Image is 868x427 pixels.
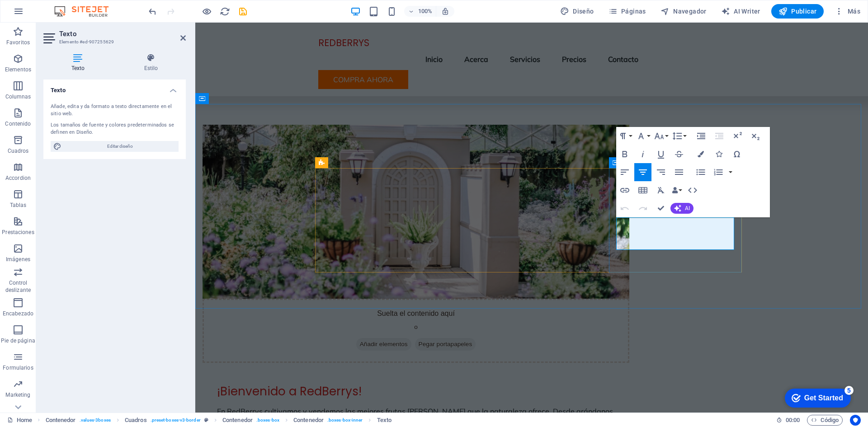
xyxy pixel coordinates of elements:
[634,163,651,181] button: Align Center
[64,141,176,152] span: Editar diseño
[5,93,31,100] p: Columnas
[46,415,76,426] span: Haz clic para seleccionar y doble clic para editar
[670,127,688,145] button: Line Height
[43,80,186,96] h4: Texto
[59,30,186,38] h2: Texto
[441,7,449,15] i: Al redimensionar, ajustar el nivel de zoom automáticamente para ajustarse al dispositivo elegido.
[616,127,633,145] button: Paragraph Format
[327,415,363,426] span: . boxes-box-inner
[7,276,434,340] div: Suelta el contenido aquí
[222,415,253,426] span: Haz clic para seleccionar y doble clic para editar
[116,53,186,72] h4: Estilo
[811,415,839,426] span: Código
[51,103,179,118] div: Añade, edita y da formato a texto directamente en el sitio web.
[771,4,824,19] button: Publicar
[220,6,230,17] i: Volver a cargar página
[151,415,201,426] span: . preset-boxes-v3-border
[8,147,29,155] p: Cuadros
[616,199,633,217] button: Undo (Ctrl+Z)
[3,310,33,317] p: Encabezado
[634,127,651,145] button: Font Family
[729,127,746,145] button: Superscript
[2,229,34,236] p: Prestaciones
[256,415,279,426] span: . boxes-box
[1,337,35,344] p: Pie de página
[670,181,683,199] button: Data Bindings
[52,6,120,17] img: Editor Logo
[717,4,764,19] button: AI Writer
[616,145,633,163] button: Bold (Ctrl+B)
[728,145,745,163] button: Special Characters
[418,6,432,17] h6: 100%
[660,7,707,16] span: Navegador
[377,415,392,426] span: Haz clic para seleccionar y doble clic para editar
[161,315,216,328] span: Añadir elementos
[634,145,651,163] button: Italic (Ctrl+I)
[807,415,843,426] button: Código
[634,181,651,199] button: Insert Table
[786,415,800,426] span: 00 00
[46,415,392,426] nav: breadcrumb
[693,127,710,145] button: Increase Indent
[634,199,651,217] button: Redo (Ctrl+Shift+Z)
[692,145,709,163] button: Colors
[147,6,158,17] i: Deshacer: Cambiar botón (Ctrl+Z)
[51,122,179,136] div: Los tamaños de fuente y colores predeterminados se definen en Diseño.
[609,7,646,16] span: Páginas
[204,418,208,422] i: Este elemento es un preajuste personalizable
[67,2,76,11] div: 5
[652,145,670,163] button: Underline (Ctrl+U)
[835,7,860,16] span: Más
[685,206,690,211] span: AI
[778,7,817,16] span: Publicar
[616,163,633,181] button: Align Left
[710,163,727,181] button: Ordered List
[684,181,701,199] button: HTML
[670,145,688,163] button: Strikethrough
[850,415,861,426] button: Usercentrics
[7,5,73,23] div: Get Started 5 items remaining, 0% complete
[727,163,734,181] button: Ordered List
[43,53,116,72] h4: Texto
[404,6,436,17] button: 100%
[5,120,31,127] p: Contenido
[27,10,66,18] div: Get Started
[125,415,147,426] span: Haz clic para seleccionar y doble clic para editar
[5,66,31,73] p: Elementos
[3,364,33,371] p: Formularios
[6,256,30,263] p: Imágenes
[710,145,727,163] button: Icons
[657,4,710,19] button: Navegador
[237,6,248,17] button: save
[557,4,598,19] button: Diseño
[59,38,168,46] h3: Elemento #ed-907255629
[652,181,670,199] button: Clear Formatting
[219,6,230,17] button: reload
[5,174,31,182] p: Accordion
[652,127,670,145] button: Font Size
[560,7,594,16] span: Diseño
[10,202,27,209] p: Tablas
[616,181,633,199] button: Insert Link
[557,4,598,19] div: Diseño (Ctrl+Alt+Y)
[80,415,111,426] span: . values-3boxes
[670,203,693,214] button: AI
[201,6,212,17] button: Haz clic para salir del modo de previsualización y seguir editando
[652,163,670,181] button: Align Right
[831,4,864,19] button: Más
[293,415,324,426] span: Haz clic para seleccionar y doble clic para editar
[605,4,650,19] button: Páginas
[51,141,179,152] button: Editar diseño
[220,315,281,328] span: Pegar portapapeles
[670,163,688,181] button: Align Justify
[5,391,30,399] p: Marketing
[711,127,728,145] button: Decrease Indent
[747,127,764,145] button: Subscript
[238,6,248,17] i: Guardar (Ctrl+S)
[792,417,793,423] span: :
[652,199,670,217] button: Confirm (Ctrl+⏎)
[721,7,760,16] span: AI Writer
[147,6,158,17] button: undo
[776,415,800,426] h6: Tiempo de la sesión
[692,163,709,181] button: Unordered List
